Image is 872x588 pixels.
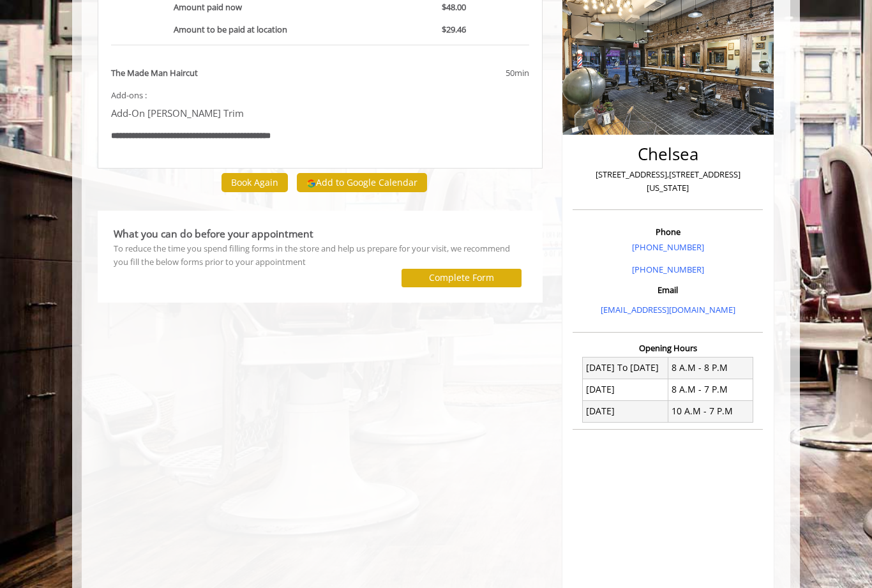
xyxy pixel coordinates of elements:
div: To reduce the time you spend filling forms in the store and help us prepare for your visit, we re... [114,242,527,269]
td: 10 A.M - 7 P.M [668,401,753,423]
div: 50min [402,66,529,80]
b: Amount to be paid at location [174,24,287,35]
p: Add-On [PERSON_NAME] Trim [111,105,383,121]
h3: Opening Hours [573,343,763,352]
p: [STREET_ADDRESS],[STREET_ADDRESS][US_STATE] [576,168,760,195]
span: Add-ons : [111,89,147,101]
b: $48.00 [442,1,466,13]
label: Complete Form [429,273,494,283]
a: [PHONE_NUMBER] [632,241,704,253]
button: Complete Form [402,269,522,287]
b: What you can do before your appointment [114,227,313,241]
h3: Phone [576,227,760,236]
button: Book Again [222,173,288,192]
a: [PHONE_NUMBER] [632,264,704,275]
td: 8 A.M - 7 P.M [668,379,753,400]
h2: Chelsea [576,145,760,163]
button: Add to Google Calendar [297,173,427,192]
h3: Email [576,285,760,294]
a: [EMAIL_ADDRESS][DOMAIN_NAME] [601,304,735,315]
td: [DATE] [583,379,668,400]
b: $29.46 [442,24,466,35]
b: Amount paid now [174,1,242,13]
b: The Made Man Haircut [111,66,198,80]
td: [DATE] To [DATE] [583,357,668,379]
td: 8 A.M - 8 P.M [668,357,753,379]
td: [DATE] [583,401,668,423]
